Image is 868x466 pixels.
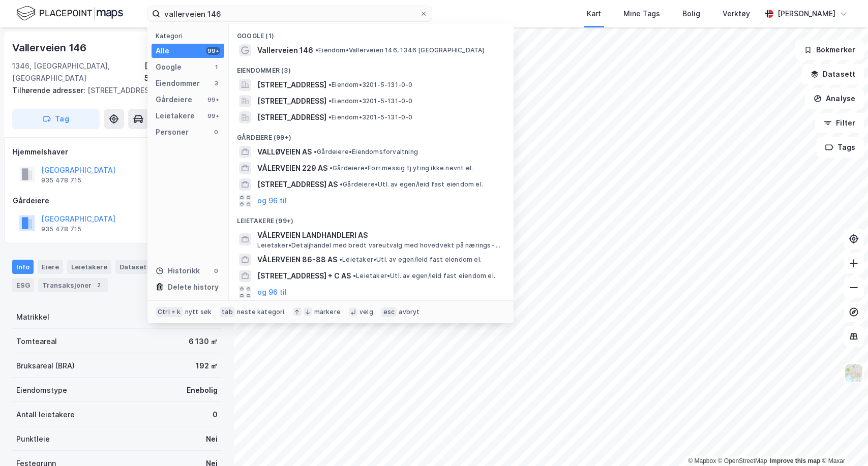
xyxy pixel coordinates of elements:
span: Gårdeiere • Forr.messig tj.yting ikke nevnt el. [330,164,473,172]
div: 0 [212,128,220,136]
div: 6 130 ㎡ [189,335,218,348]
div: 99+ [206,47,220,55]
input: Søk på adresse, matrikkel, gårdeiere, leietakere eller personer [160,6,420,21]
div: avbryt [399,308,420,316]
span: • [328,81,332,88]
button: Datasett [802,64,864,84]
span: Leietaker • Utl. av egen/leid fast eiendom el. [339,256,482,264]
div: 1 [212,63,220,71]
div: 192 ㎡ [196,360,218,372]
span: [STREET_ADDRESS] [257,111,326,123]
div: 0 [213,409,218,421]
div: 3 [212,79,220,87]
div: Delete history [168,281,219,293]
div: Eiere [38,260,63,274]
div: nytt søk [185,308,212,316]
span: VÅLERVEIEN LANDHANDLERI AS [257,229,501,241]
div: Leietakere (99+) [229,209,514,227]
div: Kart [587,8,601,20]
div: 99+ [206,96,220,104]
div: tab [220,307,235,317]
div: Verktøy [723,8,750,20]
div: Antall leietakere [16,409,75,421]
div: Nei [206,433,218,445]
span: VÅLERVEIEN 86-88 AS [257,254,337,266]
div: Datasett [115,260,166,274]
a: Improve this map [770,457,820,464]
button: Tag [12,109,100,129]
div: Matrikkel [16,311,49,323]
span: • [328,97,332,105]
span: Leietaker • Detaljhandel med bredt vareutvalg med hovedvekt på nærings- og nytelsesmidler [257,241,503,250]
div: Tomteareal [16,335,57,348]
div: Gårdeiere [13,195,221,207]
img: logo.f888ab2527a4732fd821a326f86c7f29.svg [16,5,123,22]
div: Vallerveien 146 [12,40,88,56]
div: Punktleie [16,433,50,445]
div: Gårdeiere (99+) [229,126,514,144]
div: Personer [156,126,189,138]
div: Google [156,61,182,73]
button: og 96 til [257,286,287,298]
div: Ctrl + k [156,307,183,317]
div: Bruksareal (BRA) [16,360,75,372]
div: Google (1) [229,24,514,42]
div: Eiendomstype [16,384,67,396]
div: Enebolig [187,384,218,396]
div: Transaksjoner [38,278,108,292]
span: • [330,164,333,172]
span: Eiendom • 3201-5-131-0-0 [328,81,413,89]
iframe: Chat Widget [817,417,868,466]
span: Gårdeiere • Eiendomsforvaltning [314,148,418,156]
span: Eiendom • Vallerveien 146, 1346 [GEOGRAPHIC_DATA] [315,46,485,54]
div: Mine Tags [623,8,660,20]
div: Eiendommer (3) [229,58,514,77]
button: Bokmerker [795,40,864,60]
div: 935 478 715 [41,225,81,233]
a: OpenStreetMap [718,457,767,464]
span: VÅLERVEIEN 229 AS [257,162,327,174]
button: og 96 til [257,195,287,207]
div: Alle [156,45,169,57]
div: Eiendommer [156,77,200,89]
div: Leietakere [67,260,111,274]
span: Tilhørende adresser: [12,86,87,95]
button: Filter [815,113,864,133]
div: Kategori [156,32,224,40]
div: 2 [94,280,104,290]
div: Hjemmelshaver [13,146,221,158]
div: 1346, [GEOGRAPHIC_DATA], [GEOGRAPHIC_DATA] [12,60,144,84]
div: Kontrollprogram for chat [817,417,868,466]
div: 99+ [206,112,220,120]
div: [GEOGRAPHIC_DATA], 5/131 [144,60,222,84]
button: Analyse [805,88,864,109]
span: [STREET_ADDRESS] + C AS [257,270,351,282]
span: • [340,180,343,188]
div: markere [314,308,341,316]
span: • [315,46,318,54]
div: Info [12,260,34,274]
div: [STREET_ADDRESS] [12,84,214,97]
span: VALLØVEIEN AS [257,146,312,158]
span: Gårdeiere • Utl. av egen/leid fast eiendom el. [340,180,483,189]
button: Tags [817,137,864,158]
span: [STREET_ADDRESS] AS [257,178,338,191]
span: • [314,148,317,156]
div: Gårdeiere [156,94,192,106]
div: ESG [12,278,34,292]
span: Eiendom • 3201-5-131-0-0 [328,113,413,121]
span: • [328,113,332,121]
span: • [353,272,356,279]
span: [STREET_ADDRESS] [257,95,326,107]
div: 935 478 715 [41,176,81,184]
div: [PERSON_NAME] [777,8,835,20]
span: Leietaker • Utl. av egen/leid fast eiendom el. [353,272,495,280]
div: esc [381,307,397,317]
div: Historikk [156,265,200,277]
a: Mapbox [688,457,716,464]
span: Vallerveien 146 [257,44,313,56]
span: [STREET_ADDRESS] [257,79,326,91]
div: neste kategori [237,308,285,316]
span: • [339,256,342,263]
div: Leietakere [156,110,195,122]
